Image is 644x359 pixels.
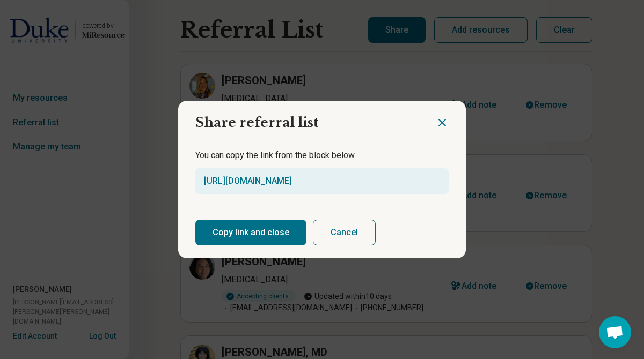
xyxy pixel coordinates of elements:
h2: Share referral list [178,101,436,136]
a: [URL][DOMAIN_NAME] [204,176,292,186]
button: Copy link and close [195,220,306,245]
p: You can copy the link from the block below [195,149,449,162]
button: Cancel [313,220,376,245]
button: Close dialog [436,116,449,129]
